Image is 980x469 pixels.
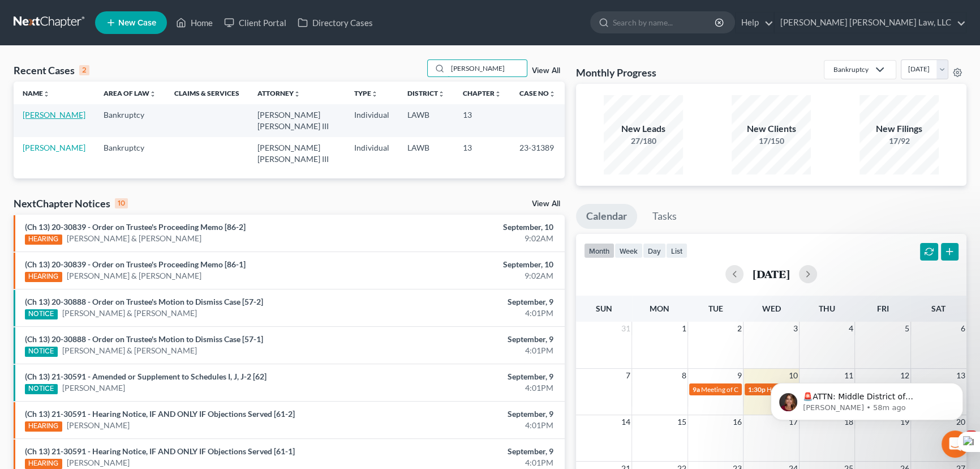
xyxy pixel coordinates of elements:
[666,243,687,258] button: list
[62,382,125,394] a: [PERSON_NAME]
[25,222,246,232] a: (Ch 13) 20-30839 - Order on Trustee's Proceeding Memo [86-2]
[584,243,614,258] button: month
[14,63,89,77] div: Recent Cases
[62,345,197,356] a: [PERSON_NAME] & [PERSON_NAME]
[25,409,295,419] a: (Ch 13) 21-30591 - Hearing Notice, IF AND ONLY IF Objections Served [61-2]
[25,309,58,319] div: NOTICE
[407,89,445,97] a: Districtunfold_more
[14,197,128,210] div: NextChapter Notices
[859,122,939,135] div: New Filings
[960,322,966,335] span: 6
[294,91,300,97] i: unfold_more
[165,82,248,104] th: Claims & Services
[775,12,966,33] a: [PERSON_NAME] [PERSON_NAME] Law, LLC
[25,259,246,269] a: (Ch 13) 20-30839 - Order on Trustee's Proceeding Memo [86-1]
[25,459,62,469] div: HEARING
[693,385,700,394] span: 9a
[94,137,165,169] td: Bankruptcy
[519,89,556,97] a: Case Nounfold_more
[115,198,128,208] div: 10
[385,270,553,282] div: 9:02AM
[532,67,560,75] a: View All
[25,347,58,357] div: NOTICE
[149,91,156,97] i: unfold_more
[532,200,560,208] a: View All
[385,408,553,420] div: September, 9
[604,135,683,147] div: 27/180
[385,371,553,382] div: September, 9
[25,272,62,282] div: HEARING
[385,221,553,233] div: September, 10
[754,359,980,438] iframe: Intercom notifications message
[67,270,201,282] a: [PERSON_NAME] & [PERSON_NAME]
[650,304,669,313] span: Mon
[596,304,612,313] span: Sun
[62,308,197,319] a: [PERSON_NAME] & [PERSON_NAME]
[398,104,454,137] td: LAWB
[753,268,790,280] h2: [DATE]
[708,304,723,313] span: Tue
[833,65,869,74] div: Bankruptcy
[942,430,969,458] iframe: Intercom live chat
[23,89,50,97] a: Nameunfold_more
[448,60,527,76] input: Search by name...
[398,137,454,169] td: LAWB
[248,137,345,169] td: [PERSON_NAME] [PERSON_NAME] III
[43,91,50,97] i: unfold_more
[25,234,62,245] div: HEARING
[614,243,643,258] button: week
[454,137,510,169] td: 13
[620,322,631,335] span: 31
[385,345,553,356] div: 4:01PM
[904,322,910,335] span: 5
[495,91,501,97] i: unfold_more
[67,457,130,468] a: [PERSON_NAME]
[732,135,811,147] div: 17/150
[643,243,666,258] button: day
[257,89,300,97] a: Attorneyunfold_more
[859,135,939,147] div: 17/92
[965,430,978,440] span: 10
[792,322,799,335] span: 3
[736,12,773,33] a: Help
[748,385,766,394] span: 1:30p
[877,304,889,313] span: Fri
[345,137,398,169] td: Individual
[94,104,165,137] td: Bankruptcy
[67,420,130,431] a: [PERSON_NAME]
[762,304,780,313] span: Wed
[625,369,631,382] span: 7
[613,12,716,33] input: Search by name...
[676,415,687,429] span: 15
[385,233,553,244] div: 9:02AM
[354,89,378,97] a: Typeunfold_more
[385,308,553,319] div: 4:01PM
[510,137,565,169] td: 23-31389
[620,415,631,429] span: 14
[463,89,501,97] a: Chapterunfold_more
[67,233,201,244] a: [PERSON_NAME] & [PERSON_NAME]
[218,12,292,33] a: Client Portal
[385,382,553,394] div: 4:01PM
[681,322,687,335] span: 1
[79,65,89,75] div: 2
[848,322,854,335] span: 4
[819,304,835,313] span: Thu
[248,104,345,137] td: [PERSON_NAME] [PERSON_NAME] III
[701,385,827,394] span: Meeting of Creditors for [PERSON_NAME]
[732,415,743,429] span: 16
[292,12,379,33] a: Directory Cases
[118,19,156,27] span: New Case
[385,334,553,345] div: September, 9
[25,372,267,381] a: (Ch 13) 21-30591 - Amended or Supplement to Schedules I, J, J-2 [62]
[25,421,62,432] div: HEARING
[385,446,553,457] div: September, 9
[642,204,687,229] a: Tasks
[371,91,378,97] i: unfold_more
[385,457,553,468] div: 4:01PM
[385,420,553,431] div: 4:01PM
[736,322,743,335] span: 2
